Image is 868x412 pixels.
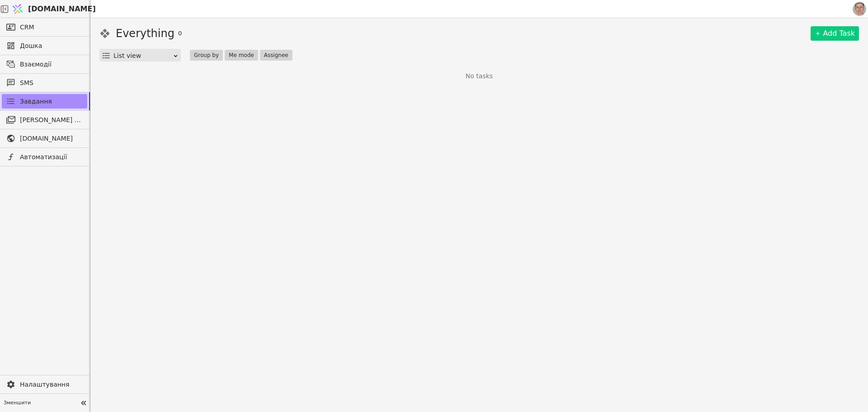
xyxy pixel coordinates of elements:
[20,41,83,51] span: Дошка
[2,150,87,164] a: Автоматизації
[20,23,34,32] span: CRM
[2,57,87,71] a: Взаємодії
[2,131,87,146] a: [DOMAIN_NAME]
[2,76,87,90] a: SMS
[4,399,77,407] span: Зменшити
[116,25,175,42] h1: Everything
[190,50,223,61] button: Group by
[466,71,493,81] p: No tasks
[20,380,83,389] span: Налаштування
[260,50,292,61] button: Assignee
[28,4,96,14] span: [DOMAIN_NAME]
[853,2,866,16] img: 1560949290925-CROPPED-IMG_0201-2-.jpg
[178,29,182,38] span: 0
[2,20,87,34] a: CRM
[225,50,258,61] button: Me mode
[11,0,24,18] img: Logo
[2,38,87,53] a: Дошка
[811,26,859,41] a: Add Task
[2,94,87,109] a: Завдання
[20,78,83,88] span: SMS
[20,97,52,106] span: Завдання
[113,49,173,62] div: List view
[2,113,87,127] a: [PERSON_NAME] розсилки
[2,377,87,392] a: Налаштування
[20,115,83,125] span: [PERSON_NAME] розсилки
[9,0,90,18] a: [DOMAIN_NAME]
[20,152,83,162] span: Автоматизації
[20,60,83,69] span: Взаємодії
[20,134,83,143] span: [DOMAIN_NAME]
